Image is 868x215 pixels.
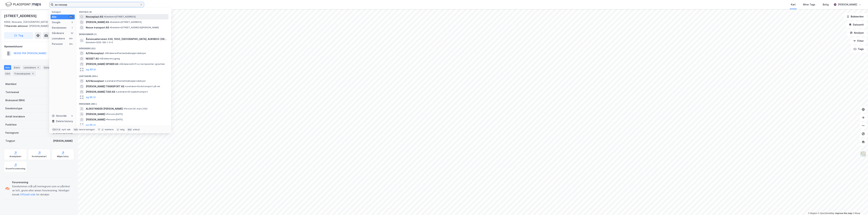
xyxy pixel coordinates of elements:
[4,20,48,24] div: 6994, Nessane, [GEOGRAPHIC_DATA]
[71,26,73,29] div: 1
[71,32,73,35] div: 52
[5,123,17,127] div: Punktleie
[5,139,15,143] div: Tinglyst
[123,107,147,110] span: Person • 26. mars 2022
[86,62,118,66] span: [PERSON_NAME] SPISERI AS
[5,2,41,7] img: logo.f888ab2527a4732fd821a326f86c7f29.svg
[5,82,16,86] div: Matrikkel
[791,3,796,7] div: Kart
[823,3,829,7] div: Bolig
[6,167,25,170] div: Grunnforurensning
[106,118,107,121] span: •
[4,13,37,19] div: [STREET_ADDRESS]
[119,63,165,65] span: Gårdeiere • Drift av restauranter og kafeer
[86,90,115,94] span: [PERSON_NAME] TAXI AS
[110,21,142,24] span: Eiendom • [STREET_ADDRESS]
[850,38,867,44] button: Filter
[5,115,25,119] div: Antall leietakere
[106,118,123,121] span: Person • [DATE]
[57,155,69,158] div: Miljøstatus
[86,107,123,111] span: ALEKSTKNDER [PERSON_NAME]
[851,46,867,52] button: Tags
[844,13,867,20] button: Bokmerker
[86,67,96,72] button: og 49 til
[12,184,73,197] div: Eiendommen står på tomtegrunn som er påvirket av luft, grunn eller annen forurensning. Vennligst ...
[5,90,19,94] div: Tomteareal
[52,128,61,131] div: Ctrl + k
[71,115,73,117] div: 0
[12,180,73,184] div: Forurensning
[86,37,167,41] span: Åsnessæterveien 339, 1930, [GEOGRAPHIC_DATA], AURSKOG-[GEOGRAPHIC_DATA]
[86,112,105,116] span: [PERSON_NAME]
[52,42,63,46] div: Personer
[86,95,96,99] button: og 96 til
[116,90,117,93] span: •
[76,72,171,78] div: Leietakere (99+)
[105,80,146,82] span: Leietaker • Plastemballasjeproduksjon
[69,43,73,45] div: 99+
[53,139,73,143] div: [PERSON_NAME]
[13,65,21,70] div: Eiere
[125,85,126,88] span: •
[86,123,96,127] button: og 96 til
[106,113,107,115] span: •
[62,128,71,131] div: nytt søk
[22,65,41,70] div: Leietakere
[52,31,64,35] div: Gårdeiere
[79,128,95,131] div: neste kategori
[32,155,47,158] div: Kommunekart
[53,2,140,7] input: Søk på adresse, matrikkel, gårdeiere, leietakere eller personer
[69,16,73,18] div: 99+
[803,3,815,7] div: Mine Tags
[104,15,136,18] span: Eiendom • [STREET_ADDRESS]
[120,128,124,131] div: velg
[5,98,25,102] div: Bruksareal (BRA)
[127,128,132,131] div: esc
[43,65,55,70] div: Datasett
[105,128,114,131] div: markere
[4,24,71,28] div: [PERSON_NAME] 4
[52,20,61,24] div: Google
[104,15,105,18] span: •
[13,71,36,76] div: Transaksjoner
[125,85,160,88] span: Leietaker • Godstransport på vei
[110,21,111,23] span: •
[5,131,19,135] div: Festegrunn
[86,79,104,83] span: A/S Nesseplast
[56,119,73,123] div: Delete history
[86,41,113,44] span: Eiendom • 3226-180-1-0-0
[851,199,868,215] iframe: Chat Widget
[71,21,73,24] div: 3
[116,90,148,93] span: Leietaker • Drosjebiltransport
[52,37,65,41] div: Leietakere
[106,113,123,116] span: Person • [DATE]
[52,26,67,30] div: Eiendommer
[86,15,103,19] span: Nesseplast AS
[110,26,159,29] span: Eiendom • [STREET_ADDRESS][PERSON_NAME]
[73,128,78,131] div: tab
[119,63,120,65] span: •
[846,21,867,28] button: Datasett
[851,199,868,215] div: Kontrollprogram for chat
[9,155,22,158] div: Arealplaner
[86,20,109,24] span: [PERSON_NAME] AS
[69,37,73,40] div: 99+
[99,57,100,60] span: •
[31,72,35,75] div: 4
[52,114,67,118] div: Historikk
[86,57,99,61] span: NESSET AS
[76,100,171,106] div: Personer (99+)
[818,212,834,214] a: OpenStreetMap
[4,65,11,70] div: Info
[123,107,124,110] span: •
[86,51,104,55] span: A/S Nesseplast
[808,212,817,214] a: Mapbox
[36,66,40,69] div: 4
[105,80,106,82] span: •
[86,84,124,88] span: [PERSON_NAME] TRANSPORT AS
[5,106,22,110] div: Eiendomstype
[105,52,146,55] span: Gårdeiere • Plastemballasjeproduksjon
[4,71,11,76] div: ESG
[835,212,852,214] a: Improve this map
[860,151,866,157] img: Z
